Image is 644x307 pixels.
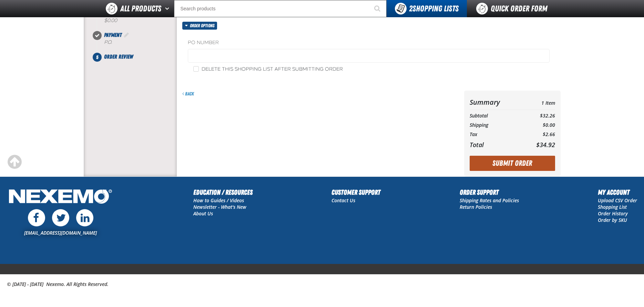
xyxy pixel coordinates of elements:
[536,141,555,149] span: $34.92
[193,210,213,217] a: About Us
[104,53,133,60] span: Order Review
[104,32,122,38] span: Payment
[104,39,177,46] div: P.O.
[522,121,555,130] td: $0.00
[522,111,555,121] td: $32.26
[7,154,22,170] div: Scroll to the top
[470,156,555,171] button: Submit Order
[193,204,246,210] a: Newsletter - What's New
[460,187,519,197] h2: Order Support
[598,187,637,197] h2: My Account
[190,22,217,30] span: Order options
[104,11,177,24] div: Free Shipping:
[193,197,244,204] a: How to Guides / Videos
[188,40,550,46] label: PO Number
[460,204,492,210] a: Return Policies
[331,197,355,204] a: Contact Us
[182,91,194,96] a: Back
[193,66,343,73] label: Delete this shopping list after submitting order
[182,22,217,30] button: Order options
[409,4,412,13] strong: 2
[123,32,130,38] a: Edit Payment
[193,66,199,72] input: Delete this shopping list after submitting order
[470,139,522,150] th: Total
[24,229,97,236] a: [EMAIL_ADDRESS][DOMAIN_NAME]
[522,96,555,108] td: 1 Item
[522,130,555,139] td: $2.66
[598,204,627,210] a: Shopping List
[409,4,459,13] span: Shopping Lists
[470,111,522,121] th: Subtotal
[598,197,637,204] a: Upload CSV Order
[470,130,522,139] th: Tax
[598,217,627,223] a: Order by SKU
[7,187,114,207] img: Nexemo Logo
[120,2,161,15] span: All Products
[97,31,177,53] li: Payment. Step 4 of 5. Completed
[97,53,177,61] li: Order Review. Step 5 of 5. Not Completed
[460,197,519,204] a: Shipping Rates and Policies
[598,210,628,217] a: Order History
[104,18,117,23] strong: $0.00
[470,96,522,108] th: Summary
[93,53,102,62] span: 5
[470,121,522,130] th: Shipping
[193,187,253,197] h2: Education / Resources
[331,187,380,197] h2: Customer Support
